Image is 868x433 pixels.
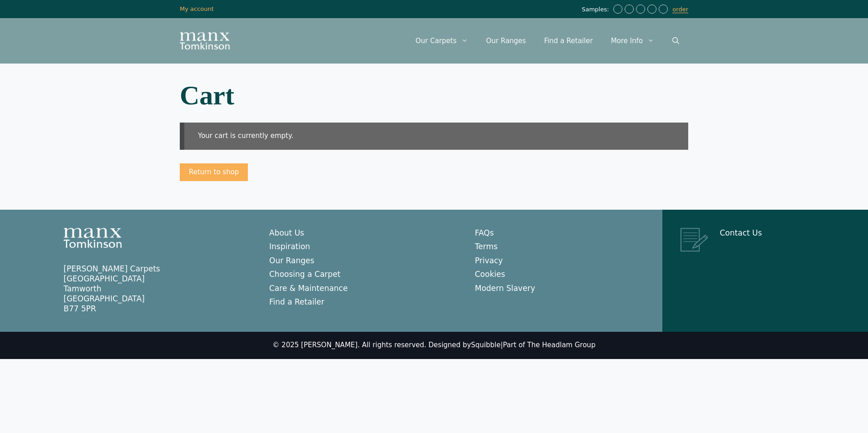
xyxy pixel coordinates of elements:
a: More Info [602,27,663,54]
a: Terms [475,242,498,251]
a: Our Carpets [406,27,477,54]
a: Privacy [475,256,503,265]
a: FAQs [475,228,494,237]
a: About Us [269,228,304,237]
a: Squibble [471,341,501,349]
a: Find a Retailer [535,27,602,54]
a: Our Ranges [269,256,314,265]
a: Our Ranges [477,27,535,54]
img: Manx Tomkinson Logo [64,228,122,248]
a: Part of The Headlam Group [503,341,596,349]
div: Your cart is currently empty. [180,123,688,150]
a: Find a Retailer [269,297,325,306]
a: Care & Maintenance [269,284,348,293]
a: Cookies [475,270,505,279]
p: [PERSON_NAME] Carpets [GEOGRAPHIC_DATA] Tamworth [GEOGRAPHIC_DATA] B77 5PR [64,264,251,314]
a: Inspiration [269,242,310,251]
img: Manx Tomkinson [180,32,230,49]
a: order [672,6,688,13]
a: Contact Us [720,228,762,237]
a: Return to shop [180,163,248,182]
span: Samples: [582,6,611,14]
a: Choosing a Carpet [269,270,340,279]
div: © 2025 [PERSON_NAME]. All rights reserved. Designed by | [272,341,595,350]
nav: Primary [406,27,688,54]
h1: Cart [180,82,688,109]
a: Open Search Bar [663,27,688,54]
a: My account [180,5,214,12]
a: Modern Slavery [475,284,535,293]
